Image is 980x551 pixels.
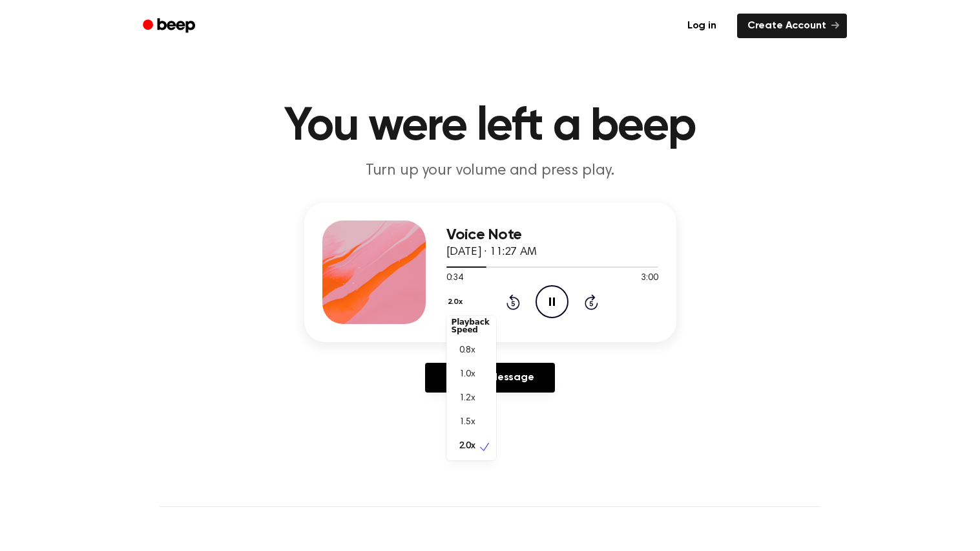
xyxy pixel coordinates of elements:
[459,440,475,453] span: 2.0x
[459,416,475,429] span: 1.5x
[446,313,496,339] div: Playback Speed
[459,392,475,405] span: 1.2x
[446,316,496,460] div: 2.0x
[459,344,475,358] span: 0.8x
[446,291,468,313] button: 2.0x
[459,368,475,382] span: 1.0x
